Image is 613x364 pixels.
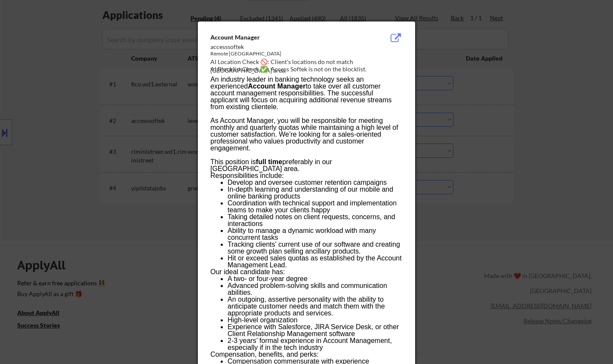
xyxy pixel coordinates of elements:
li: Experience with Salesforce, JIRA Service Desk, or other Client Relationship Management software [228,324,402,337]
div: Remote [GEOGRAPHIC_DATA] [210,50,359,58]
li: Hit or exceed sales quotas as established by the Account Management Lead. [228,255,402,269]
li: An outgoing, assertive personality with the ability to anticipate customer needs and match them w... [228,296,402,317]
li: A two- or four-year degree [228,275,402,282]
div: accesssoftek [210,43,359,51]
li: Tracking clients’ current use of our software and creating some growth plan selling ancillary pro... [228,241,402,255]
div: AI Blocklist Check ✅: Access Softek is not on the blocklist. [210,65,406,73]
b: Account Manager [248,83,305,90]
li: Advanced problem-solving skills and communication abilities. [228,282,402,296]
b: full time [256,158,282,165]
div: An industry leader in banking technology seeks an experienced to take over all customer account m... [210,76,402,110]
li: Ability to manage a dynamic workload with many concurrent tasks [228,227,402,241]
li: Coordination with technical support and implementation teams to make your clients happy [228,200,402,214]
h3: Responsibilities include: [210,172,402,179]
li: 2-3 years’ formal experience in Account Management, especially if in the tech industry [228,337,402,351]
li: Taking detailed notes on client requests, concerns, and interactions [228,214,402,227]
div: As Account Manager, you will be responsible for meeting monthly and quarterly quotas while mainta... [210,117,402,152]
li: Develop and oversee customer retention campaigns [228,179,402,186]
h3: Our ideal candidate has: [210,269,402,275]
h3: Compensation, benefits, and perks: [210,351,402,358]
li: In-depth learning and understanding of our mobile and online banking products [228,186,402,200]
li: High-level organization [228,317,402,324]
div: This position is preferably in our [GEOGRAPHIC_DATA] area. [210,159,402,172]
div: Account Manager [210,33,359,42]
